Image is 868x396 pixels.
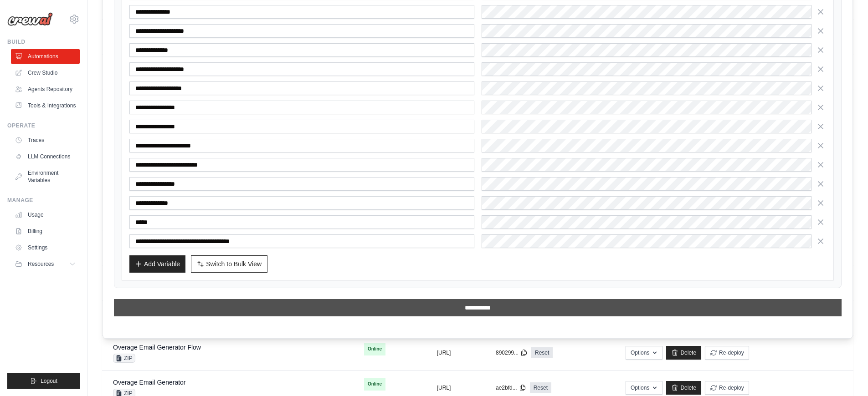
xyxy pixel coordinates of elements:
a: Agents Repository [11,82,80,96]
a: Usage [11,208,80,222]
a: LLM Connections [11,149,80,164]
div: Operate [7,122,80,129]
button: Options [626,381,663,395]
img: Logo [7,12,53,26]
a: Billing [11,224,80,239]
a: Reset [531,347,553,358]
span: Online [364,378,385,391]
span: ZIP [113,354,135,363]
span: Online [364,343,385,355]
span: Resources [28,260,54,268]
button: Switch to Bulk View [191,255,267,273]
a: Delete [666,346,701,360]
a: Traces [11,133,80,147]
a: Automations [11,49,80,64]
a: Settings [11,240,80,255]
button: Logout [7,373,80,389]
button: Re-deploy [705,381,749,395]
a: Overage Email Generator Flow [113,344,201,351]
button: Options [626,346,663,360]
a: Crew Studio [11,66,80,80]
a: Overage Email Generator [113,379,186,386]
a: Tools & Integrations [11,98,80,113]
button: Add Variable [129,255,185,273]
a: Delete [666,381,701,395]
button: ae2bfd... [496,384,526,391]
button: Re-deploy [705,346,749,360]
button: 890299... [496,349,528,356]
a: Reset [530,382,551,393]
button: Resources [11,257,80,271]
span: Logout [41,377,57,385]
div: Build [7,38,80,46]
iframe: Chat Widget [822,352,868,396]
a: Environment Variables [11,166,80,188]
div: Manage [7,197,80,204]
span: Switch to Bulk View [206,259,262,269]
